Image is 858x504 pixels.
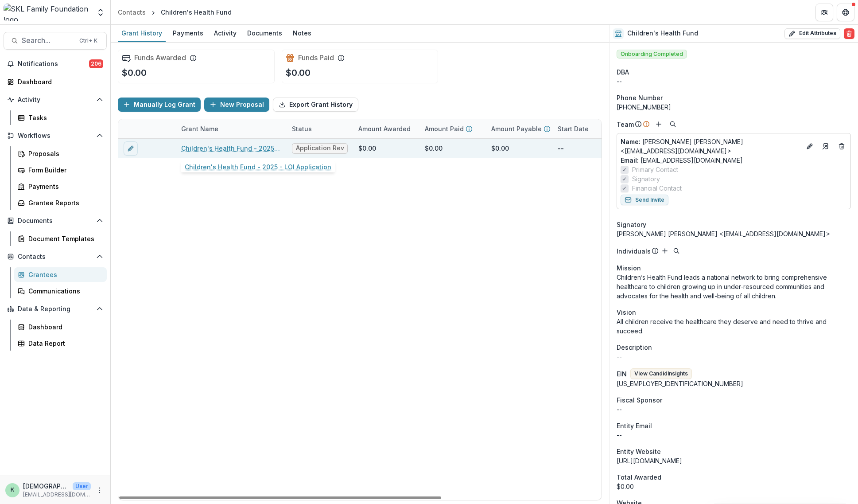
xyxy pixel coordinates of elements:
span: Primary Contact [632,165,678,174]
div: Ctrl + K [78,36,99,46]
span: Workflows [18,132,93,140]
button: Delete [844,28,854,39]
button: Manually Log Grant [118,98,201,112]
div: Grant Name [176,119,287,138]
span: Total Awarded [617,473,661,482]
div: Start Date [552,124,594,133]
p: EIN [617,369,627,379]
button: Notifications206 [4,57,107,71]
span: Documents [18,217,93,225]
span: Entity Email [617,421,652,430]
div: $0.00 [358,144,376,153]
span: Contacts [18,253,93,261]
a: Go to contact [819,139,833,153]
div: -- [617,77,851,86]
a: Data Report [14,336,107,351]
p: $0.00 [122,66,147,79]
nav: breadcrumb [114,6,235,19]
a: Contacts [114,6,149,19]
button: Open entity switcher [94,4,107,21]
a: Document Templates [14,231,107,246]
div: Grant Name [176,124,224,133]
div: Activity [210,27,240,39]
button: Edit Attributes [784,28,840,39]
span: Activity [18,96,93,104]
div: Amount Awarded [353,119,419,138]
span: Data & Reporting [18,305,93,313]
div: $0.00 [425,144,443,153]
p: Amount Payable [491,124,542,133]
div: Notes [289,27,315,39]
p: [DEMOGRAPHIC_DATA] [23,481,69,491]
button: Open Workflows [4,129,107,143]
p: Amount Paid [425,124,464,133]
p: Team [617,120,634,129]
div: Dashboard [18,77,100,86]
span: Description [617,343,652,352]
button: Search [668,119,678,129]
div: kristen [11,487,14,493]
button: Edit [804,141,815,152]
a: Communications [14,284,107,298]
div: [PHONE_NUMBER] [617,102,851,112]
p: Children’s Health Fund leads a national network to bring comprehensive healthcare to children gro... [617,273,851,301]
span: Onboarding Completed [617,50,687,59]
span: Mission [617,263,641,273]
div: Payments [169,27,207,39]
span: Email: [621,156,639,164]
span: Signatory [617,220,646,229]
p: [EMAIL_ADDRESS][DOMAIN_NAME] [23,491,91,499]
div: Contacts [118,8,146,17]
div: Status [287,119,353,138]
div: Document Templates [28,234,100,243]
span: Search... [22,36,74,45]
a: Grantees [14,267,107,282]
button: Get Help [837,4,854,21]
div: Grant History [118,27,166,39]
button: Open Data & Reporting [4,302,107,316]
span: Notifications [18,60,89,68]
span: Fiscal Sponsor [617,395,662,405]
a: Form Builder [14,163,107,177]
button: Open Contacts [4,250,107,264]
button: Open Documents [4,214,107,228]
button: Search... [4,32,107,50]
div: Children's Health Fund [161,8,232,17]
span: DBA [617,67,629,77]
p: All children receive the healthcare they deserve and need to thrive and succeed. [617,317,851,336]
button: More [94,485,105,496]
span: Financial Contact [632,184,682,193]
div: Amount Paid [419,119,486,138]
p: $0.00 [286,66,311,79]
div: [US_EMPLOYER_IDENTIFICATION_NUMBER] [617,379,851,388]
span: Entity Website [617,447,661,456]
a: Payments [169,25,207,42]
p: -- [558,144,564,153]
div: Amount Payable [486,119,552,138]
p: [PERSON_NAME] [PERSON_NAME] <[EMAIL_ADDRESS][DOMAIN_NAME]> [621,137,801,156]
div: Dashboard [28,322,100,332]
span: Vision [617,308,636,317]
a: Children's Health Fund - 2025 - LOI Application [181,144,281,153]
div: Payments [28,182,100,191]
button: Search [671,246,682,256]
div: Start Date [552,119,619,138]
div: Grantee Reports [28,198,100,207]
button: View CandidInsights [630,368,692,379]
a: Documents [244,25,286,42]
div: $0.00 [491,144,509,153]
div: [URL][DOMAIN_NAME] [617,456,851,465]
a: Grantee Reports [14,195,107,210]
div: [PERSON_NAME] [PERSON_NAME] <[EMAIL_ADDRESS][DOMAIN_NAME]> [617,229,851,238]
button: Send Invite [621,195,668,205]
a: Name: [PERSON_NAME] [PERSON_NAME] <[EMAIL_ADDRESS][DOMAIN_NAME]> [621,137,801,156]
a: Dashboard [4,74,107,89]
img: SKL Family Foundation logo [4,4,91,21]
button: Deletes [836,141,847,152]
a: Tasks [14,110,107,125]
div: Grantees [28,270,100,279]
